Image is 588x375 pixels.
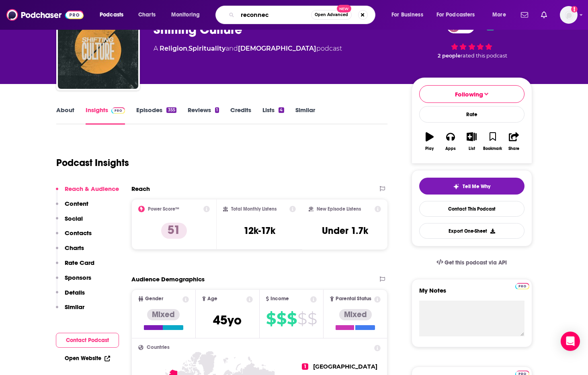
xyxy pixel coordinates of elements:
[56,215,83,230] button: Social
[56,303,84,318] button: Similar
[65,185,119,193] p: Reach & Audience
[337,5,351,12] span: New
[213,312,242,328] span: 45 yo
[56,333,119,348] button: Contact Podcast
[65,303,84,311] p: Similar
[147,309,180,320] div: Mixed
[322,225,368,237] h3: Under 1.7k
[419,223,524,239] button: Export One-Sheet
[560,6,578,24] button: Show profile menu
[166,107,176,113] div: 355
[461,127,482,156] button: List
[515,282,529,289] a: Pro website
[560,6,578,24] span: Logged in as shcarlos
[386,8,433,21] button: open menu
[317,206,361,212] h2: New Episode Listens
[430,253,514,273] a: Get this podcast via API
[65,229,92,237] p: Contacts
[56,229,92,244] button: Contacts
[455,90,483,98] span: Following
[56,200,88,215] button: Content
[297,312,307,325] span: $
[419,287,524,301] label: My Notes
[266,312,276,325] span: $
[287,312,297,325] span: $
[538,8,550,22] a: Show notifications dropdown
[503,127,524,156] button: Share
[313,363,377,370] span: [GEOGRAPHIC_DATA]
[438,53,461,59] span: 2 people
[311,10,352,20] button: Open AdvancedNew
[492,9,506,20] span: More
[188,45,225,52] a: Spirituality
[171,9,200,20] span: Monitoring
[487,8,516,21] button: open menu
[419,106,524,123] div: Rate
[469,146,475,151] div: List
[230,106,251,125] a: Credits
[225,45,238,52] span: and
[515,283,529,289] img: Podchaser Pro
[238,45,316,52] a: [DEMOGRAPHIC_DATA]
[453,183,459,190] img: tell me why sparkle
[425,146,434,151] div: Play
[270,296,289,301] span: Income
[56,244,84,259] button: Charts
[56,106,74,125] a: About
[131,275,205,283] h2: Audience Demographics
[65,259,94,266] p: Rate Card
[419,127,440,156] button: Play
[315,13,348,17] span: Open Advanced
[133,8,160,21] a: Charts
[154,44,342,53] div: A podcast
[482,127,503,156] button: Bookmark
[86,106,125,125] a: InsightsPodchaser Pro
[445,146,456,151] div: Apps
[187,45,188,52] span: ,
[419,178,524,195] button: tell me why sparkleTell Me Why
[145,296,163,301] span: Gender
[560,6,578,24] img: User Profile
[56,157,129,169] h1: Podcast Insights
[419,201,524,217] a: Contact This Podcast
[436,9,475,20] span: For Podcasters
[412,14,532,64] div: 51 2 peoplerated this podcast
[56,259,94,274] button: Rate Card
[244,225,275,237] h3: 12k-17k
[445,259,507,266] span: Get this podcast via API
[188,106,219,125] a: Reviews1
[262,106,284,125] a: Lists4
[136,106,176,125] a: Episodes355
[419,85,524,103] button: Following
[111,107,125,114] img: Podchaser Pro
[56,274,91,289] button: Sponsors
[508,146,519,151] div: Share
[571,6,578,12] svg: Add a profile image
[100,9,123,20] span: Podcasts
[307,312,317,325] span: $
[65,200,88,207] p: Content
[160,45,187,52] a: Religion
[56,185,119,200] button: Reach & Audience
[65,355,110,362] a: Open Website
[65,244,84,252] p: Charts
[302,363,308,370] span: 1
[147,345,170,350] span: Countries
[461,53,507,59] span: rated this podcast
[131,185,150,193] h2: Reach
[58,8,138,89] img: Shifting Culture
[518,8,531,22] a: Show notifications dropdown
[65,289,85,296] p: Details
[161,223,187,239] p: 51
[431,8,487,21] button: open menu
[561,332,580,351] div: Open Intercom Messenger
[339,309,372,320] div: Mixed
[166,8,210,21] button: open menu
[215,107,219,113] div: 1
[65,274,91,281] p: Sponsors
[295,106,315,125] a: Similar
[6,7,84,23] img: Podchaser - Follow, Share and Rate Podcasts
[238,8,311,21] input: Search podcasts, credits, & more...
